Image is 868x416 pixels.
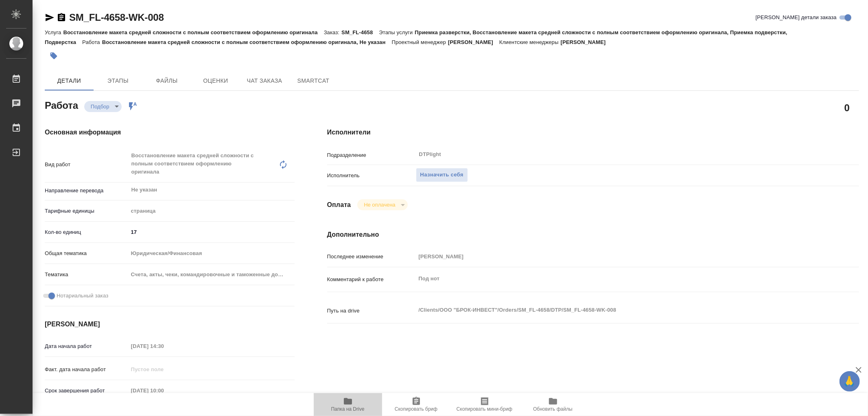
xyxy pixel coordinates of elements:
p: Комментарий к работе [327,275,416,284]
p: Приемка разверстки, Восстановление макета средней сложности с полным соответствием оформлению ори... [45,29,787,45]
p: Восстановление макета средней сложности с полным соответствием оформлению оригинала, Не указан [102,39,392,45]
p: Кол-во единиц [45,228,128,236]
button: Скопировать мини-бриф [450,393,519,416]
p: SM_FL-4658 [341,29,379,35]
p: Направление перевода [45,187,128,195]
input: Пустое поле [128,340,199,352]
h2: 0 [844,101,850,114]
button: Скопировать бриф [382,393,450,416]
h4: Оплата [327,200,351,210]
span: Назначить себя [420,170,464,180]
p: Вид работ [45,161,128,169]
h4: [PERSON_NAME] [45,319,295,329]
span: Детали [50,76,89,86]
button: Скопировать ссылку [57,13,66,22]
textarea: Под нот [416,272,815,286]
p: Этапы услуги [379,29,415,35]
button: Обновить файлы [519,393,587,416]
p: Подразделение [327,151,416,159]
p: Проектный менеджер [392,39,448,45]
span: [PERSON_NAME] детали заказа [756,13,837,22]
span: Папка на Drive [331,406,365,412]
button: Не оплачена [361,201,398,208]
input: Пустое поле [128,363,199,375]
h4: Дополнительно [327,230,859,240]
a: SM_FL-4658-WK-008 [69,12,164,23]
span: Этапы [98,76,138,86]
span: Нотариальный заказ [57,292,108,300]
button: Добавить тэг [45,47,63,65]
button: 🙏 [840,371,860,392]
p: Общая тематика [45,249,128,258]
p: [PERSON_NAME] [448,39,499,45]
p: Путь на drive [327,307,416,315]
span: Скопировать мини-бриф [457,406,512,412]
p: Тематика [45,271,128,279]
input: Пустое поле [416,251,815,262]
p: Услуга [45,29,63,35]
p: Дата начала работ [45,342,128,350]
p: Тарифные единицы [45,207,128,215]
span: Скопировать бриф [395,406,437,412]
span: Файлы [147,76,186,86]
p: Заказ: [324,29,341,35]
div: страница [128,204,295,218]
h4: Основная информация [45,128,295,137]
button: Назначить себя [416,168,468,182]
span: Чат заказа [245,76,284,86]
p: Клиентские менеджеры [499,39,561,45]
h4: Исполнители [327,128,859,137]
button: Скопировать ссылку для ЯМессенджера [45,13,55,22]
input: Пустое поле [128,385,199,396]
input: ✎ Введи что-нибудь [128,226,295,238]
button: Подбор [88,103,112,110]
p: Работа [82,39,102,45]
p: Последнее изменение [327,253,416,261]
h2: Работа [45,97,78,112]
div: Юридическая/Финансовая [128,247,295,260]
div: Подбор [84,101,122,112]
div: Счета, акты, чеки, командировочные и таможенные документы [128,268,295,282]
p: Исполнитель [327,172,416,180]
div: Подбор [357,199,407,210]
span: Оценки [196,76,235,86]
p: Восстановление макета средней сложности с полным соответствием оформлению оригинала [63,29,324,35]
span: Обновить файлы [533,406,573,412]
button: Папка на Drive [314,393,382,416]
p: [PERSON_NAME] [561,39,612,45]
textarea: /Clients/ООО "БРОК-ИНВЕСТ"/Orders/SM_FL-4658/DTP/SM_FL-4658-WK-008 [416,303,815,317]
span: SmartCat [294,76,333,86]
p: Факт. дата начала работ [45,365,128,374]
span: 🙏 [843,373,857,390]
p: Срок завершения работ [45,387,128,395]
